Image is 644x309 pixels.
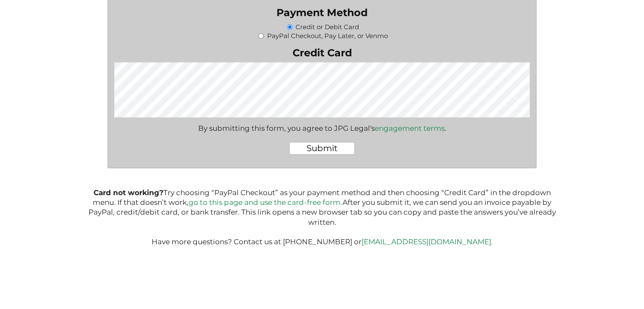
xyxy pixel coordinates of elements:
[198,124,446,132] div: By submitting this form, you agree to JPG Legal's .
[114,47,530,59] label: Credit Card
[267,32,387,40] label: PayPal Checkout, Pay Later, or Venmo
[93,188,163,197] b: Card not working?
[188,198,343,207] a: go to this page and use the card-free form.
[296,23,359,31] label: Credit or Debit Card
[276,6,368,19] legend: Payment Method
[289,142,355,154] input: Submit
[374,124,444,132] a: engagement terms
[84,188,561,247] p: Try choosing “PayPal Checkout” as your payment method and then choosing “Credit Card” in the drop...
[361,237,492,246] a: [EMAIL_ADDRESS][DOMAIN_NAME].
